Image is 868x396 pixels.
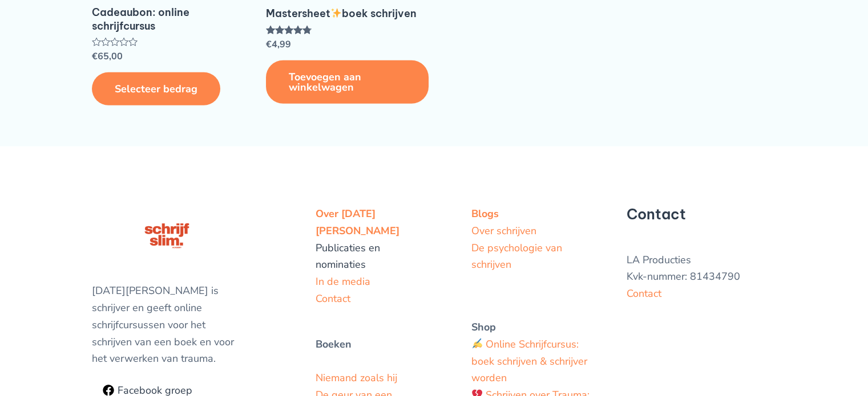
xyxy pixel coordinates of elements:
[471,320,496,334] strong: Shop
[316,292,350,305] a: Contact
[92,6,255,38] a: Cadeaubon: online schrijfcursus
[316,275,370,288] a: In de media
[627,252,777,303] p: LA Producties Kvk-nummer: 81434790
[92,283,242,368] p: [DATE][PERSON_NAME] is schrijver en geeft online schrijfcursussen voor het schrijven van een boek...
[136,206,197,266] img: schrijfcursus schrijfslim academy
[331,8,341,18] img: ✨
[627,206,777,303] aside: Footer Widget 3
[627,287,661,300] a: Contact
[316,371,397,385] a: Niemand zoals hij
[266,38,291,51] bdi: 4,99
[266,60,429,104] a: Toevoegen aan winkelwagen: “Mastersheet ✨ boek schrijven“
[471,224,536,238] a: Over schrijven
[471,337,587,385] a: Online Schrijfcursus: boek schrijven & schrijver worden
[472,338,482,349] img: ✍️
[92,50,123,63] bdi: 65,00
[92,50,98,63] span: €
[266,38,272,51] span: €
[92,72,220,105] a: Selecteer opties voor “Cadeaubon: online schrijfcursus”
[627,206,777,223] h5: Contact
[114,385,192,395] span: Facebook groep
[92,6,255,32] h2: Cadeaubon: online schrijfcursus
[316,241,380,272] a: Publicaties en nominaties
[266,7,429,20] h2: Mastersheet boek schrijven
[99,385,196,396] a: Facebook groep
[471,207,499,221] a: Blogs
[316,337,352,351] strong: Boeken
[471,241,562,272] a: De psychologie van schrijven
[266,26,310,65] span: Gewaardeerd uit 5
[316,207,399,238] a: Over [DATE][PERSON_NAME]
[266,7,429,25] a: Mastersheet✨boek schrijven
